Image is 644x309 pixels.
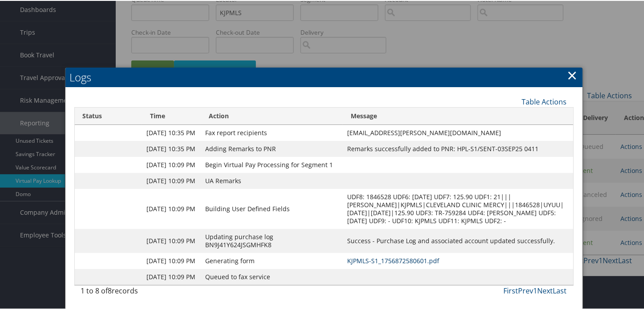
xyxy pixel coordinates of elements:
td: Updating purchase log BN9J41Y624JSGMHFK8 [201,228,343,252]
a: Prev [518,285,534,295]
td: [DATE] 10:09 PM [142,188,201,228]
td: Queued to fax service [201,268,343,284]
td: Success - Purchase Log and associated account updated successfully. [343,228,573,252]
th: Time: activate to sort column ascending [142,107,201,124]
td: [DATE] 10:35 PM [142,124,201,140]
a: Next [538,285,553,295]
td: Generating form [201,252,343,268]
td: [DATE] 10:35 PM [142,140,201,156]
a: KJPMLS-S1_1756872580601.pdf [347,256,439,264]
th: Status: activate to sort column ascending [75,107,142,124]
th: Message: activate to sort column ascending [343,107,573,124]
td: Begin Virtual Pay Processing for Segment 1 [201,156,343,172]
td: [DATE] 10:09 PM [142,156,201,172]
a: Table Actions [522,96,567,106]
td: UDF8: 1846528 UDF6: [DATE] UDF7: 125.90 UDF1: 21|||[PERSON_NAME]|KJPMLS|CLEVELAND CLINIC MERCY|||... [343,188,573,228]
td: Remarks successfully added to PNR: HPL-S1/SENT-03SEP25 0411 [343,140,573,156]
a: First [504,285,518,295]
h2: Logs [65,67,583,86]
td: [DATE] 10:09 PM [142,252,201,268]
a: 1 [534,285,538,295]
td: Fax report recipients [201,124,343,140]
td: [DATE] 10:09 PM [142,228,201,252]
td: [DATE] 10:09 PM [142,172,201,188]
td: [DATE] 10:09 PM [142,268,201,284]
span: 8 [108,285,112,295]
td: [EMAIL_ADDRESS][PERSON_NAME][DOMAIN_NAME] [343,124,573,140]
th: Action: activate to sort column ascending [201,107,343,124]
td: Building User Defined Fields [201,188,343,228]
a: Close [567,65,578,83]
a: Last [553,285,567,295]
td: UA Remarks [201,172,343,188]
div: 1 to 8 of records [81,285,193,300]
td: Adding Remarks to PNR [201,140,343,156]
